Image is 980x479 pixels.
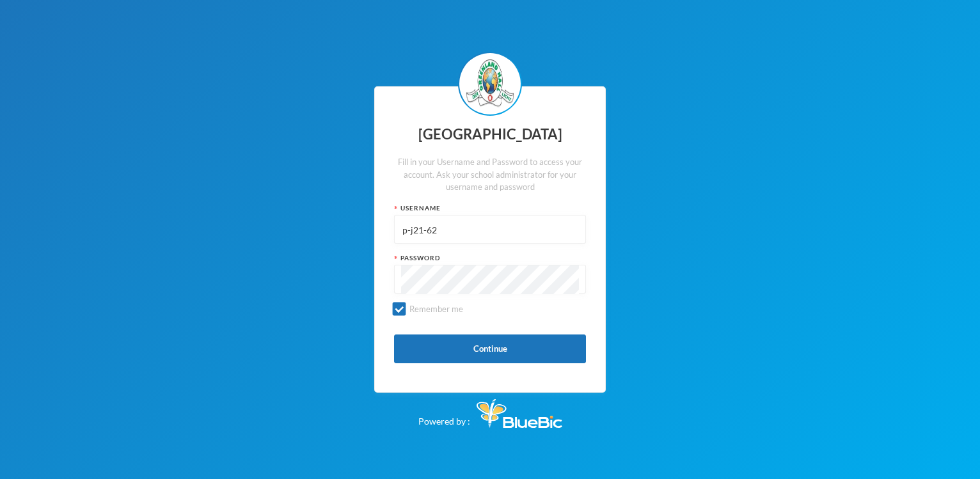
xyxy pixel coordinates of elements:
[394,334,586,363] button: Continue
[394,156,586,194] div: Fill in your Username and Password to access your account. Ask your school administrator for your...
[394,253,586,263] div: Password
[394,203,586,213] div: Username
[418,393,562,428] div: Powered by :
[404,304,468,314] span: Remember me
[477,399,562,428] img: Bluebic
[394,122,586,147] div: [GEOGRAPHIC_DATA]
